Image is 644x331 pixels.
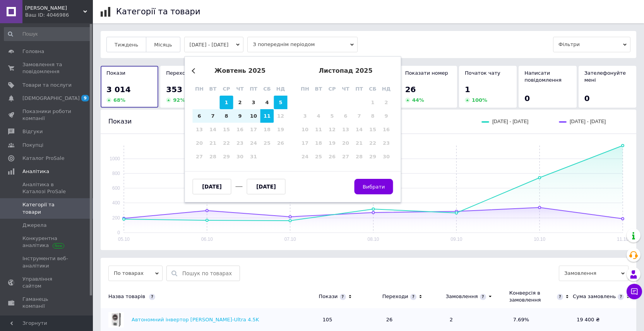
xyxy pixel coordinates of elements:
div: нд [380,82,393,96]
span: Каталог ProSale [22,155,64,162]
div: Not available вівторок, 28-е жовтня 2025 р. [206,150,220,163]
div: Not available субота, 18-е жовтня 2025 р. [260,123,274,136]
div: Choose п’ятниця, 3-є жовтня 2025 р. [247,96,260,109]
div: Not available субота, 15-е листопада 2025 р. [366,123,380,136]
div: Choose четвер, 9-е жовтня 2025 р. [233,109,247,123]
div: Not available п’ятниця, 14-е листопада 2025 р. [353,123,366,136]
span: Відгуки [22,128,43,135]
span: Вибрати [363,184,385,190]
div: Not available понеділок, 10-е листопада 2025 р. [298,123,312,136]
div: Not available субота, 8-е листопада 2025 р. [366,109,380,123]
div: Not available неділя, 12-е жовтня 2025 р. [274,109,288,123]
span: Фільтри [553,37,630,52]
span: Категорії та товари [22,201,72,215]
div: Not available неділя, 23-є листопада 2025 р. [380,136,393,150]
div: Сума замовлень [573,293,616,300]
span: 26 [405,85,416,94]
span: Місяць [154,42,172,48]
div: Not available понеділок, 17-е листопада 2025 р. [298,136,312,150]
div: Not available неділя, 26-е жовтня 2025 р. [274,136,288,150]
text: 11.10 [617,237,629,242]
span: 92 % [173,97,185,103]
text: 05.10 [118,237,130,242]
div: Назва товарів [101,293,315,300]
div: Not available п’ятниця, 7-е листопада 2025 р. [353,109,366,123]
span: Головна [22,48,44,55]
text: 08.10 [367,237,379,242]
div: Not available середа, 29-е жовтня 2025 р. [220,150,233,163]
div: сб [366,82,380,96]
div: Choose середа, 1-е жовтня 2025 р. [220,96,233,109]
span: Аналітика [22,168,49,175]
text: 800 [112,171,120,176]
div: Not available середа, 15-е жовтня 2025 р. [220,123,233,136]
span: 353 [166,85,182,94]
div: нд [274,82,288,96]
div: Not available неділя, 2-е листопада 2025 р. [380,96,393,109]
span: Замовлення [559,266,629,281]
span: 9 [81,95,89,101]
span: Замовлення та повідомлення [22,61,72,75]
div: листопад 2025 [298,67,393,74]
div: Not available вівторок, 14-е жовтня 2025 р. [206,123,220,136]
div: Choose середа, 8-е жовтня 2025 р. [220,109,233,123]
div: Choose четвер, 2-е жовтня 2025 р. [233,96,247,109]
div: Not available четвер, 13-е листопада 2025 р. [339,123,353,136]
div: Not available п’ятниця, 24-е жовтня 2025 р. [247,136,260,150]
div: Not available четвер, 23-є жовтня 2025 р. [233,136,247,150]
div: Not available п’ятниця, 17-е жовтня 2025 р. [247,123,260,136]
div: Not available вівторок, 21-е жовтня 2025 р. [206,136,220,150]
button: Чат з покупцем [627,284,642,299]
div: month 2025-10 [193,96,288,163]
span: Покази [106,70,125,76]
div: Choose неділя, 5-е жовтня 2025 р. [274,96,288,109]
div: пн [193,82,206,96]
div: Not available понеділок, 27-е жовтня 2025 р. [193,150,206,163]
div: Not available неділя, 19-е жовтня 2025 р. [274,123,288,136]
div: Not available середа, 5-е листопада 2025 р. [325,109,339,123]
div: Not available вівторок, 11-е листопада 2025 р. [312,123,325,136]
h1: Категорії та товари [116,7,200,16]
div: пт [353,82,366,96]
span: Товари та послуги [22,82,72,89]
span: 3 014 [106,85,131,94]
text: 200 [112,215,120,221]
div: Choose субота, 11-е жовтня 2025 р. [260,109,274,123]
span: Конкурентна аналітика [22,235,72,249]
span: 0 [584,94,590,103]
div: вт [206,82,220,96]
div: Not available субота, 22-е листопада 2025 р. [366,136,380,150]
span: 44 % [412,97,424,103]
div: Not available субота, 29-е листопада 2025 р. [366,150,380,163]
div: Not available субота, 25-е жовтня 2025 р. [260,136,274,150]
div: Not available п’ятниця, 21-е листопада 2025 р. [353,136,366,150]
div: чт [233,82,247,96]
div: Not available неділя, 16-е листопада 2025 р. [380,123,393,136]
span: 0 [524,94,530,103]
span: Переходи [166,70,192,76]
div: Замовлення [446,293,478,300]
div: Not available четвер, 30-е жовтня 2025 р. [233,150,247,163]
div: ср [220,82,233,96]
div: Покази [319,293,338,300]
div: пн [298,82,312,96]
span: Sako Еnergy [25,5,83,12]
text: 07.10 [284,237,296,242]
div: Not available п’ятниця, 28-е листопада 2025 р. [353,150,366,163]
div: чт [339,82,353,96]
text: 1000 [110,156,120,161]
span: По товарах [108,266,163,281]
div: Конверсія в замовлення [509,290,555,304]
button: Місяць [146,37,180,52]
div: Not available вівторок, 4-е листопада 2025 р. [312,109,325,123]
div: пт [247,82,260,96]
div: Not available вівторок, 18-е листопада 2025 р. [312,136,325,150]
span: Показати номер [405,70,448,76]
span: Аналітика в Каталозі ProSale [22,181,72,195]
div: вт [312,82,325,96]
a: Автономний інвертор [PERSON_NAME]-Ultra 4.5K [132,317,259,322]
div: Not available неділя, 30-е листопада 2025 р. [380,150,393,163]
span: Джерела [22,222,46,229]
div: Not available середа, 19-е листопада 2025 р. [325,136,339,150]
span: Гаманець компанії [22,296,72,310]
